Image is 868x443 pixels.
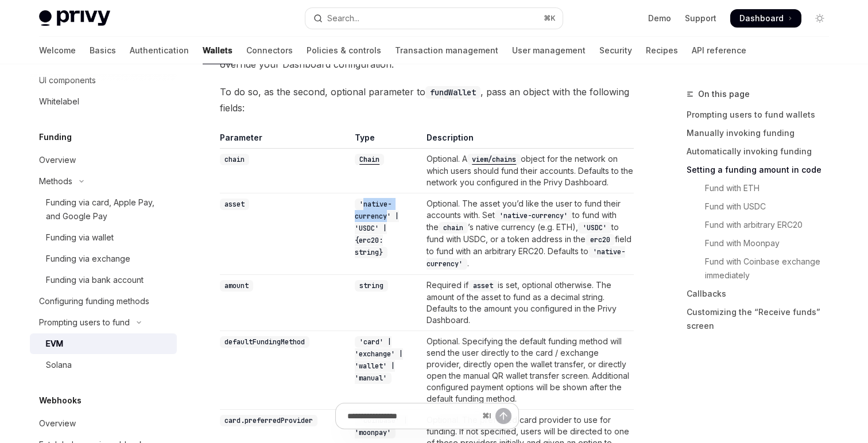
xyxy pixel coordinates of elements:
a: Funding via card, Apple Pay, and Google Pay [30,192,177,227]
div: Overview [39,417,76,430]
a: Fund with ETH [687,179,838,197]
a: Transaction management [395,37,498,64]
code: fundWallet [425,86,480,99]
a: API reference [692,37,746,64]
td: Optional. Specifying the default funding method will send the user directly to the card / exchang... [422,331,634,409]
a: Welcome [39,37,76,64]
a: Manually invoking funding [687,124,838,142]
th: Description [422,132,634,149]
a: Customizing the “Receive funds” screen [687,303,838,335]
span: On this page [698,87,750,101]
code: 'native-currency' [495,210,572,222]
th: Parameter [220,132,350,149]
a: Solana [30,355,177,375]
a: Prompting users to fund wallets [687,106,838,124]
a: Support [685,13,716,24]
div: Methods [39,174,72,188]
a: Automatically invoking funding [687,142,838,161]
button: Toggle Methods section [30,171,177,192]
span: To do so, as the second, optional parameter to , pass an object with the following fields: [220,84,634,116]
h5: Webhooks [39,394,82,407]
span: Dashboard [739,13,784,24]
th: Type [350,132,422,149]
td: Optional. A object for the network on which users should fund their accounts. Defaults to the net... [422,148,634,193]
button: Open search [305,8,563,29]
a: Chain [355,154,384,164]
a: Demo [648,13,671,24]
code: viem/chains [467,154,521,165]
div: Prompting users to fund [39,316,130,329]
div: Funding via bank account [46,273,144,287]
a: Fund with Moonpay [687,234,838,252]
a: Funding via bank account [30,270,177,290]
button: Send message [495,408,511,424]
div: EVM [46,337,63,351]
div: Solana [46,358,72,372]
code: Chain [355,154,384,165]
code: erc20 [586,234,615,246]
div: Configuring funding methods [39,294,149,308]
code: asset [220,199,249,210]
a: Setting a funding amount in code [687,161,838,179]
a: Recipes [646,37,678,64]
a: Authentication [130,37,189,64]
a: Policies & controls [307,37,381,64]
code: asset [468,280,498,292]
div: Overview [39,153,76,167]
div: Funding via exchange [46,252,130,266]
code: chain [439,222,468,234]
div: Whitelabel [39,95,79,108]
span: ⌘ K [544,14,556,23]
a: Fund with USDC [687,197,838,216]
img: light logo [39,10,110,26]
a: Fund with arbitrary ERC20 [687,216,838,234]
code: 'USDC' [578,222,611,234]
a: Overview [30,150,177,170]
button: Toggle Prompting users to fund section [30,312,177,333]
a: User management [512,37,586,64]
h5: Funding [39,130,72,144]
a: Wallets [203,37,232,64]
a: Security [599,37,632,64]
a: Connectors [246,37,293,64]
td: Optional. The asset you’d like the user to fund their accounts with. Set to fund with the ’s nati... [422,193,634,274]
a: EVM [30,333,177,354]
code: 'native-currency' | 'USDC' | {erc20: string} [355,199,399,258]
input: Ask a question... [347,403,478,429]
a: Funding via wallet [30,227,177,248]
a: Dashboard [730,9,801,28]
code: 'card' | 'exchange' | 'wallet' | 'manual' [355,336,403,384]
code: defaultFundingMethod [220,336,309,348]
code: 'native-currency' [427,246,625,270]
a: Whitelabel [30,91,177,112]
button: Toggle dark mode [811,9,829,28]
code: string [355,280,388,292]
a: Callbacks [687,285,838,303]
a: Overview [30,413,177,434]
div: Funding via wallet [46,231,114,244]
code: chain [220,154,249,165]
a: Funding via exchange [30,248,177,269]
div: Search... [327,11,359,25]
a: viem/chains [467,154,521,164]
code: amount [220,280,253,292]
a: Basics [90,37,116,64]
td: Required if is set, optional otherwise. The amount of the asset to fund as a decimal string. Defa... [422,274,634,331]
a: Configuring funding methods [30,291,177,312]
a: Fund with Coinbase exchange immediately [687,252,838,285]
div: Funding via card, Apple Pay, and Google Pay [46,196,170,223]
